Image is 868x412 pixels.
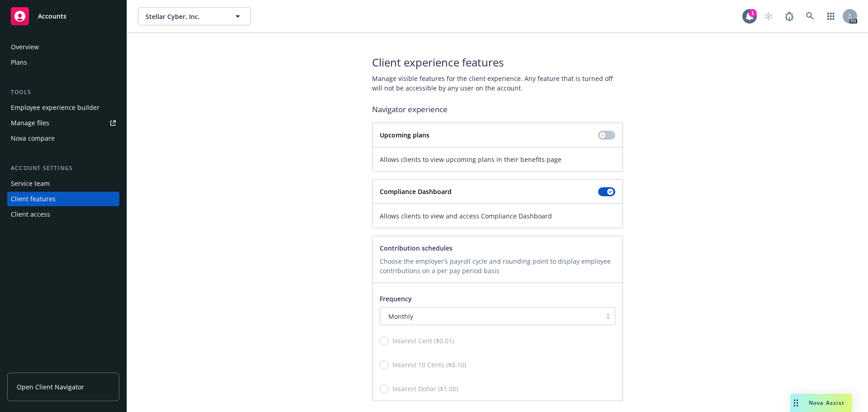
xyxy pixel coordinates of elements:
[380,360,389,369] input: Nearest 10 Cents ($0.10)
[7,176,119,191] a: Service team
[790,394,852,412] button: Nova Assist
[822,7,840,25] a: Switch app
[759,7,778,25] a: Start snowing
[380,256,615,275] p: Choose the employer’s payroll cycle and rounding point to display employee contributions on a per...
[138,7,251,25] button: Stellar Cyber, Inc.
[7,55,119,70] a: Plans
[380,243,615,253] p: Contribution schedules
[7,192,119,206] a: Client features
[7,207,119,222] a: Client access
[380,211,615,221] span: Allows clients to view and access Compliance Dashboard
[380,187,452,196] strong: Compliance Dashboard
[790,394,802,412] div: Drag to move
[11,131,55,146] div: Nova compare
[388,312,413,321] span: Monthly
[11,192,56,206] div: Client features
[392,360,466,369] span: Nearest 10 Cents ($0.10)
[809,399,844,407] span: Nova Assist
[7,164,119,173] div: Account settings
[372,55,623,70] span: Client experience features
[7,4,119,29] a: Accounts
[7,100,119,115] a: Employee experience builder
[780,7,798,25] a: Report a Bug
[392,336,454,346] span: Nearest Cent ($0.01)
[372,74,623,93] span: Manage visible features for the client experience. Any feature that is turned off will not be acc...
[380,294,615,303] p: Frequency
[38,13,66,20] span: Accounts
[392,384,458,393] span: Nearest Dollar ($1.00)
[385,312,597,321] span: Monthly
[372,104,623,115] span: Navigator experience
[17,382,84,392] span: Open Client Navigator
[380,384,389,393] input: Nearest Dollar ($1.00)
[380,131,429,139] strong: Upcoming plans
[11,116,49,130] div: Manage files
[7,88,119,97] div: Tools
[380,155,615,164] span: Allows clients to view upcoming plans in their benefits page
[7,40,119,54] a: Overview
[7,131,119,146] a: Nova compare
[749,9,757,17] div: 1
[146,12,224,21] span: Stellar Cyber, Inc.
[7,116,119,130] a: Manage files
[801,7,819,25] a: Search
[11,207,50,222] div: Client access
[11,100,99,115] div: Employee experience builder
[11,55,27,70] div: Plans
[11,40,39,54] div: Overview
[380,336,389,346] input: Nearest Cent ($0.01)
[11,176,50,191] div: Service team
